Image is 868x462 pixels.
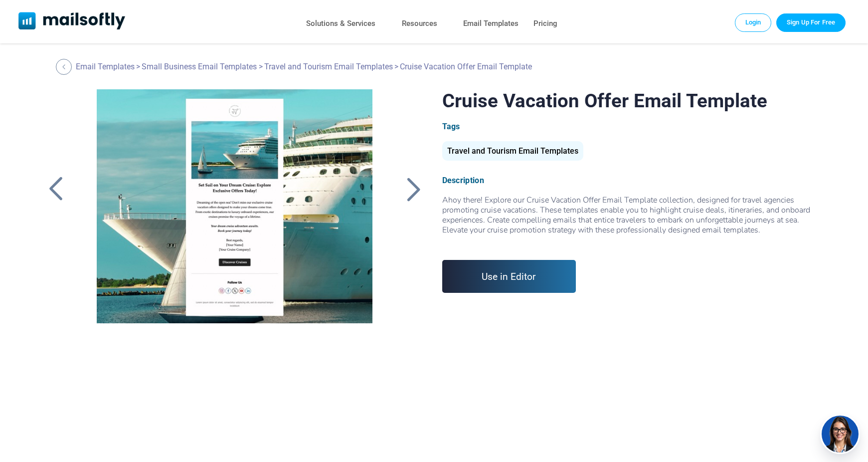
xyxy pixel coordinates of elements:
a: Back [401,176,426,202]
div: Tags [442,122,825,131]
a: Travel and Tourism Email Templates [264,62,393,71]
a: Pricing [533,16,557,31]
h1: Cruise Vacation Offer Email Template [442,89,825,112]
a: Solutions & Services [306,16,375,31]
a: Resources [402,16,437,31]
a: Email Templates [463,16,519,31]
a: Back [43,176,68,202]
a: Small Business Email Templates [142,62,257,71]
a: Email Templates [76,62,135,71]
a: Trial [776,13,846,31]
a: Mailsoftly [18,12,126,31]
a: Cruise Vacation Offer Email Template [82,89,388,339]
a: Use in Editor [442,260,576,293]
span: Ahoy there! Explore our Cruise Vacation Offer Email Template collection, designed for travel agen... [442,195,825,245]
div: Description [442,176,825,185]
a: Back [56,59,74,75]
a: Travel and Tourism Email Templates [442,150,583,155]
div: Travel and Tourism Email Templates [442,141,583,161]
a: Login [735,13,772,31]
